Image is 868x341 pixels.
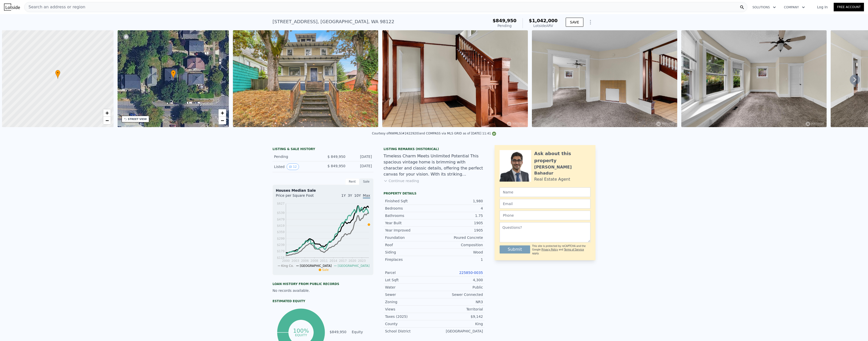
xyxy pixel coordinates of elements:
[385,198,434,204] div: Finished Sqft
[103,109,111,117] a: Zoom in
[128,117,147,121] div: STREET VIEW
[385,220,434,225] div: Year Built
[105,110,108,116] span: +
[219,117,226,124] a: Zoom out
[564,248,584,251] a: Terms of Service
[385,285,434,290] div: Water
[500,211,590,220] input: Phone
[434,242,483,247] div: Composition
[277,230,285,234] tspan: $359
[532,244,590,255] div: This site is protected by reCAPTCHA and the Google and apply.
[322,268,329,272] span: Sale
[434,228,483,233] div: 1905
[277,237,285,240] tspan: $299
[171,70,176,79] div: •
[434,321,483,326] div: King
[363,193,370,198] span: Max
[585,17,595,27] button: Show Options
[385,250,434,255] div: Siding
[274,154,319,159] div: Pending
[329,329,347,335] td: $849,950
[384,147,484,151] div: Listing Remarks (Historical)
[500,199,590,209] input: Email
[233,30,378,127] img: Sale: 167506564 Parcel: 98225787
[277,202,285,205] tspan: $627
[328,164,345,168] span: $ 849,950
[493,18,517,23] span: $849,950
[221,110,224,116] span: +
[493,23,517,28] div: Pending
[311,259,318,263] tspan: 2008
[780,3,809,12] button: Company
[434,250,483,255] div: Wood
[385,292,434,297] div: Sewer
[273,147,373,152] div: LISTING & SALE HISTORY
[273,18,394,25] div: [STREET_ADDRESS] , [GEOGRAPHIC_DATA] , WA 98122
[385,321,434,326] div: County
[171,71,176,75] span: •
[385,213,434,218] div: Bathrooms
[834,3,864,11] a: Free Account
[434,206,483,211] div: 4
[534,164,590,176] div: [PERSON_NAME] Bahadur
[55,70,60,79] div: •
[532,30,677,127] img: Sale: 167506564 Parcel: 98225787
[534,150,590,164] div: Ask about this property
[273,288,373,293] div: No records available.
[277,243,285,247] tspan: $239
[385,299,434,304] div: Zoning
[385,206,434,211] div: Bedrooms
[320,259,328,263] tspan: 2011
[434,314,483,319] div: $9,142
[434,213,483,218] div: 1.75
[277,211,285,215] tspan: $539
[434,292,483,297] div: Sewer Connected
[492,132,496,136] img: NWMLS Logo
[434,198,483,204] div: 1,980
[277,224,285,228] tspan: $419
[529,23,558,28] div: Lotside ARV
[529,18,558,23] span: $1,042,000
[277,218,285,221] tspan: $479
[276,188,370,193] div: Houses Median Sale
[358,259,366,263] tspan: 2023
[4,4,20,11] img: Lotside
[681,30,827,127] img: Sale: 167506564 Parcel: 98225787
[345,178,359,185] div: Rent
[281,264,294,268] span: King Co.
[300,264,332,268] span: [GEOGRAPHIC_DATA]
[295,333,307,337] tspan: equity
[385,314,434,319] div: Taxes (2025)
[459,271,483,275] a: 225850-0035
[434,329,483,334] div: [GEOGRAPHIC_DATA]
[291,259,299,263] tspan: 2003
[351,329,373,335] td: Equity
[541,248,558,251] a: Privacy Policy
[219,109,226,117] a: Zoom in
[354,193,361,197] span: 10Y
[348,193,352,197] span: 3Y
[339,259,347,263] tspan: 2017
[434,285,483,290] div: Public
[330,259,337,263] tspan: 2014
[434,277,483,282] div: 4,300
[434,235,483,240] div: Poured Concrete
[273,299,373,303] div: Estimated Equity
[338,264,369,268] span: [GEOGRAPHIC_DATA]
[384,178,419,183] button: Continue reading
[349,154,372,159] div: [DATE]
[277,256,285,260] tspan: $119
[811,5,834,10] a: Log In
[382,30,528,127] img: Sale: 167506564 Parcel: 98225787
[328,155,345,159] span: $ 849,950
[384,191,484,195] div: Property details
[349,163,372,170] div: [DATE]
[103,117,111,124] a: Zoom out
[384,153,484,177] div: Timeless Charm Meets Unlimited Potential This spacious vintage home is brimming with character an...
[273,282,373,286] div: Loan history from public records
[385,242,434,247] div: Roof
[348,259,356,263] tspan: 2020
[301,259,309,263] tspan: 2006
[24,4,85,10] span: Search an address or region
[566,18,583,27] button: SAVE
